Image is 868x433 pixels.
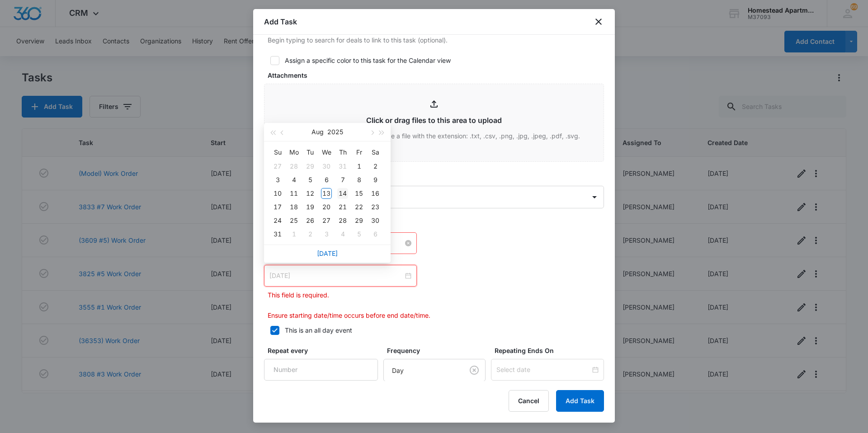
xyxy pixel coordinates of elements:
div: 28 [288,161,299,172]
td: 2025-08-25 [286,214,302,227]
div: 17 [272,202,283,212]
td: 2025-08-20 [318,200,335,214]
div: 25 [288,215,299,226]
p: Begin typing to search for deals to link to this task (optional). [268,35,604,45]
div: 30 [370,215,381,226]
button: Cancel [509,390,549,412]
label: Attachments [268,71,608,80]
td: 2025-08-23 [367,200,383,214]
td: 2025-09-02 [302,227,318,241]
div: 2 [370,161,381,172]
td: 2025-08-13 [318,187,335,200]
div: 6 [321,174,332,185]
div: 30 [321,161,332,172]
div: 3 [321,229,332,240]
h1: Add Task [264,16,297,27]
div: 13 [321,188,332,199]
td: 2025-08-17 [269,200,286,214]
div: 15 [354,188,364,199]
td: 2025-08-04 [286,173,302,187]
button: close [593,16,604,27]
div: 12 [305,188,316,199]
div: 1 [354,161,364,172]
button: Add Task [556,390,604,412]
button: 2025 [327,123,343,141]
td: 2025-08-16 [367,187,383,200]
th: Tu [302,145,318,160]
td: 2025-08-19 [302,200,318,214]
div: 27 [321,215,332,226]
td: 2025-08-27 [318,214,335,227]
td: 2025-08-10 [269,187,286,200]
div: 28 [337,215,348,226]
div: 16 [370,188,381,199]
div: 22 [354,202,364,212]
td: 2025-08-31 [269,227,286,241]
div: 31 [272,229,283,240]
th: Th [335,145,351,160]
td: 2025-08-09 [367,173,383,187]
td: 2025-09-01 [286,227,302,241]
td: 2025-08-15 [351,187,367,200]
td: 2025-08-07 [335,173,351,187]
label: Time span [268,219,608,229]
th: We [318,145,335,160]
div: 18 [288,202,299,212]
button: Aug [311,123,324,141]
td: 2025-08-06 [318,173,335,187]
div: 21 [337,202,348,212]
button: Clear [467,363,481,377]
td: 2025-08-18 [286,200,302,214]
div: 3 [272,174,283,185]
div: 5 [354,229,364,240]
td: 2025-08-08 [351,173,367,187]
div: 2 [305,229,316,240]
td: 2025-08-26 [302,214,318,227]
label: Repeating Ends On [495,346,608,355]
a: [DATE] [317,249,338,257]
label: Repeat every [268,346,382,355]
div: 24 [272,215,283,226]
td: 2025-08-24 [269,214,286,227]
div: 29 [305,161,316,172]
td: 2025-09-05 [351,227,367,241]
p: Ensure starting date/time occurs before end date/time. [268,311,604,320]
div: 27 [272,161,283,172]
div: 7 [337,174,348,185]
td: 2025-09-06 [367,227,383,241]
span: close-circle [405,240,411,246]
div: 4 [337,229,348,240]
td: 2025-08-12 [302,187,318,200]
td: 2025-08-03 [269,173,286,187]
td: 2025-07-30 [318,160,335,173]
div: 19 [305,202,316,212]
div: 20 [321,202,332,212]
td: 2025-08-21 [335,200,351,214]
th: Fr [351,145,367,160]
input: Number [264,359,378,381]
td: 2025-08-29 [351,214,367,227]
p: This field is required. [268,290,434,300]
div: 14 [337,188,348,199]
div: 23 [370,202,381,212]
th: Su [269,145,286,160]
td: 2025-09-03 [318,227,335,241]
td: 2025-07-29 [302,160,318,173]
td: 2025-08-11 [286,187,302,200]
td: 2025-08-02 [367,160,383,173]
div: 8 [354,174,364,185]
div: 29 [354,215,364,226]
td: 2025-08-30 [367,214,383,227]
div: 9 [370,174,381,185]
div: 1 [288,229,299,240]
label: Assigned to [268,173,608,182]
div: 31 [337,161,348,172]
div: 4 [288,174,299,185]
td: 2025-07-31 [335,160,351,173]
input: Select date [269,271,403,281]
div: Assign a specific color to this task for the Calendar view [285,56,451,65]
div: This is an all day event [285,325,352,335]
td: 2025-08-14 [335,187,351,200]
input: Select date [496,365,590,375]
label: Frequency [387,346,489,355]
